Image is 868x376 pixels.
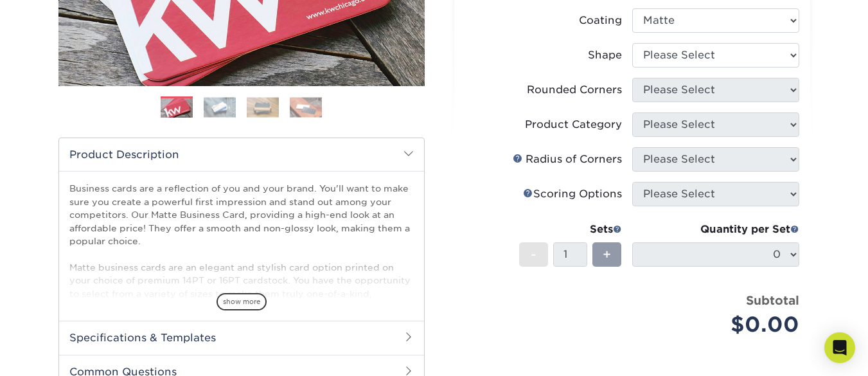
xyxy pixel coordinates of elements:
[3,337,109,372] iframe: Google Customer Reviews
[513,152,622,167] div: Radius of Corners
[523,186,622,202] div: Scoring Options
[161,92,193,124] img: Business Cards 01
[247,97,279,117] img: Business Cards 03
[531,245,536,264] span: -
[290,97,322,117] img: Business Cards 04
[588,48,622,63] div: Shape
[519,222,622,237] div: Sets
[746,293,799,307] strong: Subtotal
[217,293,267,310] span: show more
[603,245,611,264] span: +
[69,182,414,365] p: Business cards are a reflection of you and your brand. You'll want to make sure you create a powe...
[204,97,236,117] img: Business Cards 02
[527,82,622,98] div: Rounded Corners
[525,117,622,132] div: Product Category
[642,309,799,340] div: $0.00
[579,13,622,28] div: Coating
[824,332,855,363] div: Open Intercom Messenger
[59,321,424,354] h2: Specifications & Templates
[632,222,799,237] div: Quantity per Set
[59,138,424,171] h2: Product Description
